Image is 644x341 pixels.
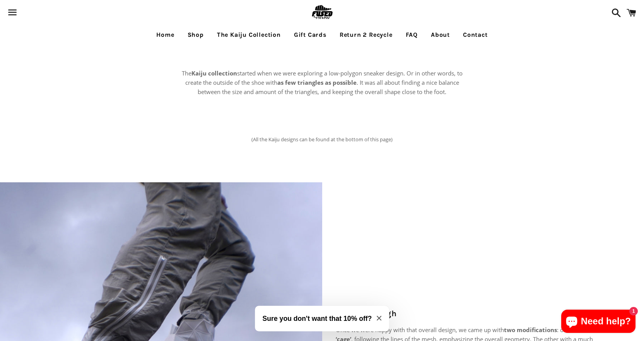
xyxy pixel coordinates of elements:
strong: two modifications [504,326,557,334]
a: FAQ [400,25,424,45]
inbox-online-store-chat: Shopify online store chat [559,310,638,335]
h2: The Meka High [336,308,610,319]
a: About [425,25,456,45]
a: Shop [182,25,210,45]
a: Home [150,25,180,45]
a: Gift Cards [288,25,332,45]
strong: as few triangles as possible [277,79,357,86]
a: Return 2 Recycle [334,25,398,45]
p: (All the Kaiju designs can be found at the bottom of this page) [229,127,415,151]
a: The Kaiju Collection [211,25,287,45]
p: The started when we were exploring a low-polygon sneaker design. Or in other words, to create the... [179,69,465,96]
strong: Kaiju collection [191,69,237,77]
a: Contact [457,25,494,45]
